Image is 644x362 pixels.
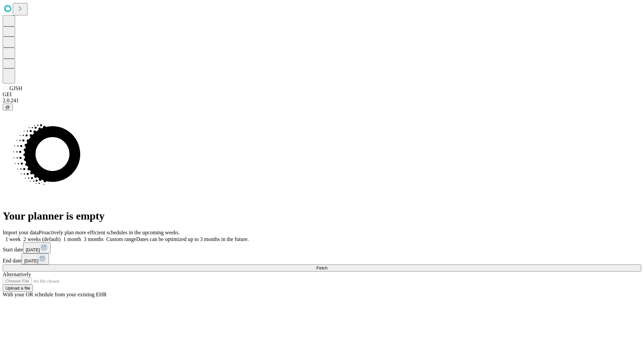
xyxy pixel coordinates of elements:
span: [DATE] [26,247,40,252]
span: Dates can be optimized up to 3 months in the future. [136,236,249,242]
span: @ [5,105,10,110]
span: Import your data [3,230,39,235]
span: With your OR schedule from your existing EHR [3,292,107,297]
span: [DATE] [24,258,38,263]
button: Upload a file [3,285,33,292]
button: [DATE] [23,242,51,253]
span: 3 months [84,236,104,242]
span: Proactively plan more efficient schedules in the upcoming weeks. [39,230,180,235]
div: Start date [3,242,641,253]
button: Fetch [3,264,641,271]
span: Fetch [316,265,327,270]
span: 2 weeks (default) [23,236,61,242]
div: End date [3,253,641,264]
span: 1 week [5,236,21,242]
button: @ [3,104,13,111]
button: [DATE] [21,253,49,264]
span: Custom range [106,236,136,242]
div: GEI [3,92,641,98]
span: Alternatively [3,271,31,277]
span: 1 month [63,236,81,242]
div: 2.0.241 [3,98,641,104]
span: GJSH [9,85,22,91]
h1: Your planner is empty [3,210,641,222]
